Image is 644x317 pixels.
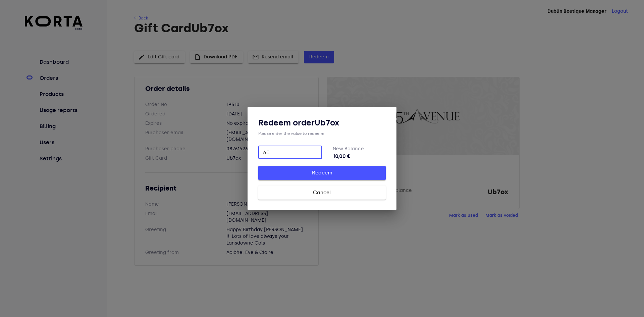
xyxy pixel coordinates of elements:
div: Please enter the value to redeem: [258,131,386,136]
label: New Balance [333,146,364,152]
span: Cancel [269,188,375,197]
button: Cancel [258,186,386,200]
h3: Redeem order Ub7ox [258,117,386,128]
span: Redeem [269,168,375,177]
strong: 10,00 € [333,152,386,160]
button: Redeem [258,166,386,180]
